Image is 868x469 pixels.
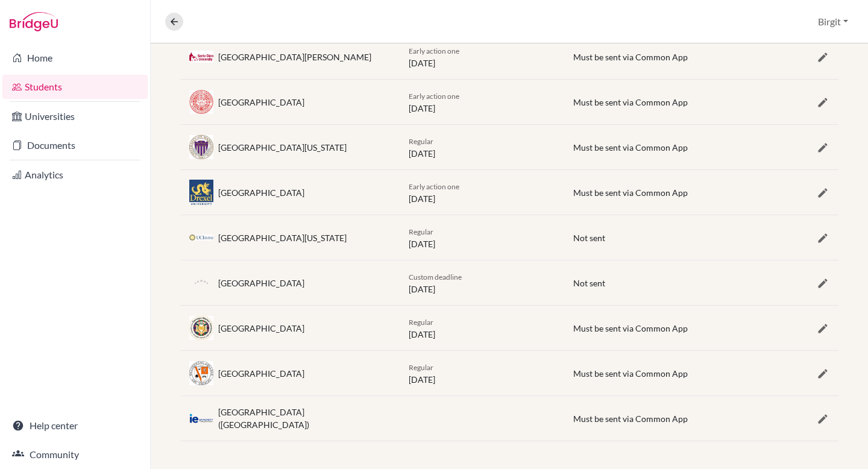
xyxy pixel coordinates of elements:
div: [GEOGRAPHIC_DATA][US_STATE] [218,141,347,154]
span: Regular [409,227,433,236]
span: Regular [409,137,433,146]
span: Must be sent via Common App [573,368,688,379]
span: Early action one [409,92,459,101]
span: Must be sent via Common App [573,52,688,62]
button: Birgit [813,10,854,33]
div: [GEOGRAPHIC_DATA] [218,277,304,289]
span: Must be sent via Common App [573,142,688,153]
img: us_oxy_32xg2m2k.jpeg [189,361,213,385]
img: es_ie_ppg3uco7.png [189,414,213,423]
div: [DATE] [400,315,564,341]
div: [DATE] [400,360,564,386]
span: Must be sent via Common App [573,414,688,424]
div: [DATE] [400,134,564,160]
div: [DATE] [400,270,564,295]
div: [DATE] [400,44,564,69]
div: [DATE] [400,89,564,115]
a: Students [2,75,148,99]
img: Bridge-U [10,12,58,31]
span: Regular [409,363,433,372]
div: [GEOGRAPHIC_DATA] [218,322,304,335]
span: Not sent [573,233,605,243]
span: Must be sent via Common App [573,97,688,107]
a: Analytics [2,163,148,187]
a: Community [2,442,148,467]
div: [DATE] [400,225,564,250]
div: [GEOGRAPHIC_DATA][US_STATE] [218,231,347,244]
img: us_uci_wzwmm0yp.jpeg [189,234,213,241]
div: [GEOGRAPHIC_DATA][PERSON_NAME] [218,51,371,63]
img: us_scu_wc9dh1bt.png [189,51,213,63]
span: Must be sent via Common App [573,187,688,198]
span: Early action one [409,182,459,191]
a: Universities [2,104,148,128]
a: Help center [2,414,148,438]
img: us_was_8svz4jgo.jpeg [189,135,213,159]
span: Custom deadline [409,272,462,282]
a: Documents [2,133,148,157]
span: Regular [409,318,433,327]
span: Not sent [573,278,605,288]
img: us_not_mxrvpmi9.jpeg [189,90,213,113]
div: [GEOGRAPHIC_DATA] [218,186,304,199]
img: us_cmu_367_tv8j.jpeg [189,316,213,340]
div: [GEOGRAPHIC_DATA] ([GEOGRAPHIC_DATA]) [218,406,391,431]
span: Must be sent via Common App [573,323,688,333]
div: [GEOGRAPHIC_DATA] [218,96,304,109]
img: default-university-logo-42dd438d0b49c2174d4c41c49dcd67eec2da6d16b3a2f6d5de70cc347232e317.png [189,271,213,295]
img: us_dre_lx35fh60.jpeg [189,180,213,206]
div: [GEOGRAPHIC_DATA] [218,367,304,380]
a: Home [2,46,148,70]
div: [DATE] [400,180,564,205]
span: Early action one [409,46,459,55]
